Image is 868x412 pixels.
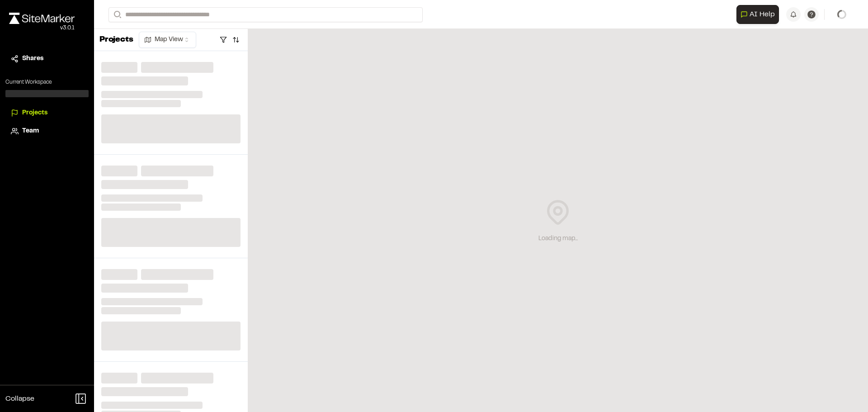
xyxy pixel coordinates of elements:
[9,24,75,32] div: Oh geez...please don't...
[5,78,89,86] p: Current Workspace
[736,5,779,24] button: Open AI Assistant
[11,54,83,64] a: Shares
[5,393,34,404] span: Collapse
[11,126,83,136] a: Team
[99,34,133,46] p: Projects
[750,9,775,20] span: AI Help
[11,108,83,118] a: Projects
[108,7,125,22] button: Search
[22,54,43,64] span: Shares
[538,234,578,244] div: Loading map...
[9,13,75,24] img: rebrand.png
[22,126,39,136] span: Team
[22,108,47,118] span: Projects
[736,5,783,24] div: Open AI Assistant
